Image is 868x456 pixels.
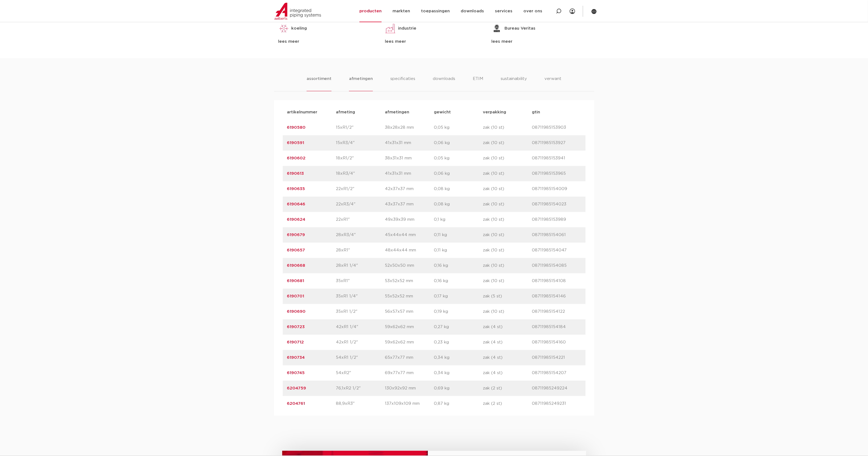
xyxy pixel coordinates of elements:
[385,38,483,45] div: lees meer
[532,232,581,238] p: 08711985154061
[532,385,581,392] p: 08711985249224
[483,339,532,346] p: zak (4 st)
[287,171,304,176] a: 6190613
[532,324,581,330] p: 08711985154184
[390,76,415,91] li: specificaties
[385,308,434,315] p: 56x57x57 mm
[385,400,434,407] p: 137x109x109 mm
[336,324,385,330] p: 42xR1 1/4"
[434,124,483,131] p: 0,05 kg
[434,186,483,192] p: 0,08 kg
[532,140,581,146] p: 08711985153927
[434,247,483,254] p: 0,11 kg
[287,279,304,283] a: 6190681
[483,385,532,392] p: zak (2 st)
[434,293,483,300] p: 0,17 kg
[491,38,590,45] div: lees meer
[434,385,483,392] p: 0,69 kg
[292,25,307,32] p: koeling
[434,400,483,407] p: 0,87 kg
[532,400,581,407] p: 08711985249231
[483,400,532,407] p: zak (2 st)
[287,202,305,206] a: 6190646
[287,325,305,329] a: 6190723
[532,247,581,254] p: 08711985154047
[336,385,385,392] p: 76,1xR2 1/2"
[434,109,483,116] p: gewicht
[385,124,434,131] p: 38x28x28 mm
[433,76,455,91] li: downloads
[385,339,434,346] p: 59x62x62 mm
[336,354,385,361] p: 54xR1 1/2"
[287,217,305,222] a: 6190624
[287,263,305,268] a: 6190668
[532,339,581,346] p: 08711985154160
[385,370,434,376] p: 69x77x77 mm
[532,155,581,162] p: 08711985153941
[287,371,305,375] a: 6190745
[483,278,532,284] p: zak (10 st)
[336,140,385,146] p: 15xR3/4"
[336,278,385,284] p: 35xR1"
[385,324,434,330] p: 59x62x62 mm
[287,309,306,314] a: 6190690
[336,400,385,407] p: 88,9xR3"
[336,186,385,192] p: 22xR1/2"
[483,109,532,116] p: verpakking
[385,278,434,284] p: 53x52x52 mm
[336,308,385,315] p: 35xR1 1/2"
[491,23,502,34] img: Bureau Veritas
[385,385,434,392] p: 130x92x92 mm
[287,156,306,160] a: 6190602
[336,262,385,269] p: 28xR1 1/4"
[287,141,304,145] a: 6190591
[336,155,385,162] p: 18xR1/2"
[532,186,581,192] p: 08711985154009
[398,25,416,32] p: industrie
[483,370,532,376] p: zak (4 st)
[278,23,289,34] img: koeling
[434,155,483,162] p: 0,05 kg
[385,186,434,192] p: 42x37x37 mm
[336,109,385,116] p: afmeting
[532,370,581,376] p: 08711985154207
[336,232,385,238] p: 28xR3/4"
[483,247,532,254] p: zak (10 st)
[483,170,532,177] p: zak (10 st)
[385,262,434,269] p: 52x50x50 mm
[336,216,385,223] p: 22xR1"
[504,25,535,32] p: Bureau Veritas
[385,23,396,34] img: industrie
[385,216,434,223] p: 49x39x39 mm
[385,155,434,162] p: 38x31x31 mm
[483,155,532,162] p: zak (10 st)
[532,201,581,208] p: 08711985154023
[385,170,434,177] p: 41x31x31 mm
[434,339,483,346] p: 0,23 kg
[473,76,483,91] li: ETIM
[385,201,434,208] p: 43x37x37 mm
[434,370,483,376] p: 0,34 kg
[336,124,385,131] p: 15xR1/2"
[385,232,434,238] p: 45x44x44 mm
[483,324,532,330] p: zak (4 st)
[434,170,483,177] p: 0,06 kg
[483,262,532,269] p: zak (10 st)
[483,186,532,192] p: zak (10 st)
[501,76,527,91] li: sustainability
[278,38,377,45] div: lees meer
[434,308,483,315] p: 0,19 kg
[532,278,581,284] p: 08711985154108
[287,340,304,344] a: 6190712
[349,76,373,91] li: afmetingen
[287,386,306,390] a: 6204759
[336,293,385,300] p: 35xR1 1/4"
[483,124,532,131] p: zak (10 st)
[287,233,305,237] a: 6190679
[532,124,581,131] p: 08711985153903
[483,201,532,208] p: zak (10 st)
[434,140,483,146] p: 0,06 kg
[483,232,532,238] p: zak (10 st)
[434,262,483,269] p: 0,16 kg
[287,248,305,252] a: 6190657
